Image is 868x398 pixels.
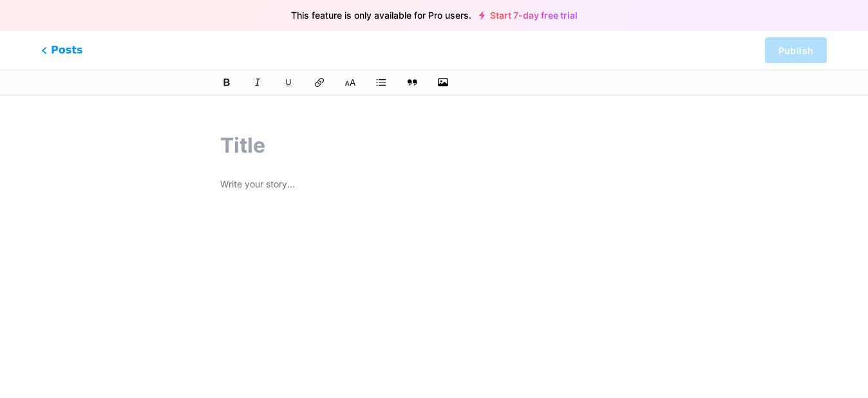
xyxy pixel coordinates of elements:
[778,45,813,56] span: Publish
[291,6,471,24] span: This feature is only available for Pro users.
[765,37,827,63] button: Publish
[220,130,648,161] input: Title
[479,10,578,21] a: Start 7-day free trial
[41,43,82,58] span: Posts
